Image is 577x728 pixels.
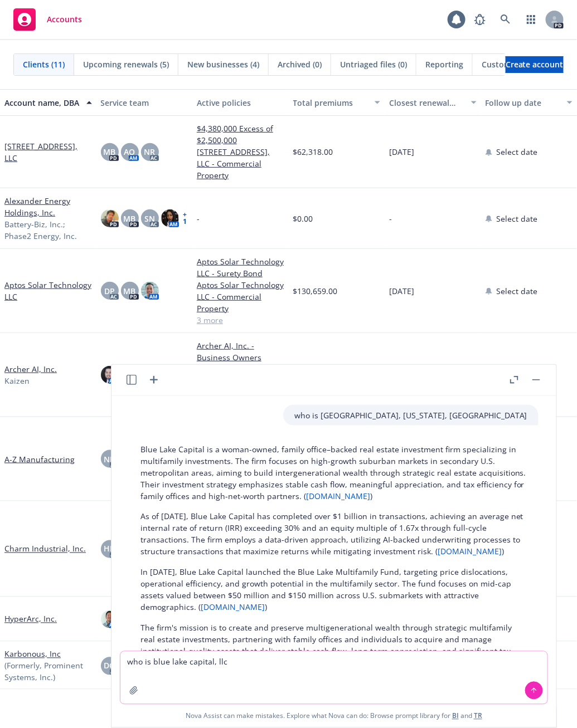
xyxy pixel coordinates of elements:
span: MB [124,213,136,224]
span: $0.00 [293,213,313,224]
a: TR [474,711,482,721]
span: [DATE] [389,285,414,297]
span: NR [144,146,156,158]
a: Karbonous, Inc [4,648,61,660]
span: Upcoming renewals (5) [83,58,169,70]
span: Clients (11) [23,58,65,70]
span: Archived (0) [278,58,322,70]
span: $130,659.00 [293,285,338,297]
img: photo [101,366,119,384]
span: - [197,213,200,224]
span: MB [124,285,136,297]
a: Alexander Energy Holdings, Inc. [4,195,92,218]
span: DG [104,660,115,672]
span: SN [144,213,155,224]
span: - [389,213,392,224]
img: photo [101,610,119,628]
textarea: who is blue lake capital, llc [120,652,547,704]
button: Closest renewal date [385,89,481,116]
a: Aptos Solar Technology LLC - Commercial Property [197,279,284,314]
a: [STREET_ADDRESS], LLC - Commercial Property [197,146,284,181]
button: Service team [96,89,193,116]
a: BI [452,711,459,721]
a: Aptos Solar Technology LLC - Surety Bond [197,256,284,279]
div: Active policies [197,97,284,109]
button: Active policies [192,89,289,116]
a: A-Z Manufacturing [4,453,75,465]
a: Accounts [9,4,86,35]
a: HyperArc, Inc. [4,613,57,625]
div: Total premiums [293,97,368,109]
a: + 1 [183,212,188,225]
span: $62,318.00 [293,146,333,158]
span: Reporting [425,58,463,70]
a: [DOMAIN_NAME] [438,546,502,557]
a: Archer AI, Inc. [4,363,57,375]
a: [STREET_ADDRESS], LLC [4,140,92,164]
div: Follow up date [486,97,561,109]
span: AO [124,146,135,158]
span: Kaizen [4,375,30,387]
div: Account name, DBA [4,97,80,109]
img: photo [141,282,159,300]
span: Untriaged files (0) [340,58,407,70]
a: Charm Industrial, Inc. [4,543,86,555]
a: Switch app [520,8,542,31]
a: [DOMAIN_NAME] [201,602,265,613]
a: Aptos Solar Technology LLC [4,279,92,302]
span: (Formerly, Prominent Systems, Inc.) [4,660,92,683]
a: Search [494,8,517,31]
span: Battery-Biz, Inc.; Phase2 Energy, Inc. [4,218,92,242]
span: NR [104,453,115,465]
a: Report a Bug [469,8,491,31]
div: Service team [101,97,188,109]
p: The firm's mission is to create and preserve multigenerational wealth through strategic multifami... [140,622,527,669]
a: Archer AI, Inc. - Workers' Compensation [197,363,284,398]
a: 3 more [197,314,284,326]
span: Nova Assist can make mistakes. Explore what Nova can do: Browse prompt library for and [116,705,552,727]
p: In [DATE], Blue Lake Capital launched the Blue Lake Multifamily Fund, targeting price dislocation... [140,566,527,613]
span: New businesses (4) [187,58,259,70]
p: Blue Lake Capital is a woman-owned, family office–backed real estate investment firm specializing... [140,443,527,502]
span: Select date [497,146,538,158]
span: Create account [506,54,564,75]
button: Total premiums [289,89,385,116]
a: [DOMAIN_NAME] [306,491,370,501]
span: Customer Directory [482,58,557,70]
span: Select date [497,213,538,224]
a: Archer AI, Inc. - Business Owners [197,340,284,363]
img: photo [101,209,119,227]
p: who is [GEOGRAPHIC_DATA], [US_STATE], [GEOGRAPHIC_DATA] [294,409,527,421]
span: DP [104,285,115,297]
p: As of [DATE], Blue Lake Capital has completed over $1 billion in transactions, achieving an avera... [140,511,527,558]
a: $4,380,000 Excess of $2,500,000 [197,123,284,146]
span: HB [104,543,115,555]
span: Accounts [47,15,82,24]
a: Create account [506,56,564,73]
span: MB [104,146,116,158]
span: [DATE] [389,146,414,158]
div: Closest renewal date [389,97,464,109]
img: photo [161,209,179,227]
span: Select date [497,285,538,297]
